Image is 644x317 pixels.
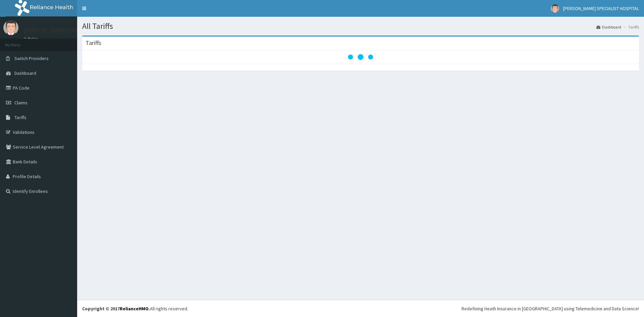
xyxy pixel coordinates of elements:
[596,24,621,30] a: Dashboard
[82,22,639,31] h1: All Tariffs
[563,5,639,11] span: [PERSON_NAME] SPECIALIST HOSPITAL
[622,24,639,30] li: Tariffs
[120,306,149,312] a: RelianceHMO
[82,306,150,312] strong: Copyright © 2017 .
[462,305,639,312] div: Redefining Heath Insurance in [GEOGRAPHIC_DATA] using Telemedicine and Data Science!
[77,300,644,317] footer: All rights reserved.
[14,114,26,120] span: Tariffs
[14,55,49,61] span: Switch Providers
[14,70,36,76] span: Dashboard
[14,100,28,106] span: Claims
[23,37,40,41] a: Online
[3,20,18,35] img: User Image
[86,40,101,46] h3: Tariffs
[23,27,126,33] p: [PERSON_NAME] SPECIALIST HOSPITAL
[551,4,559,13] img: User Image
[347,44,374,70] svg: audio-loading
